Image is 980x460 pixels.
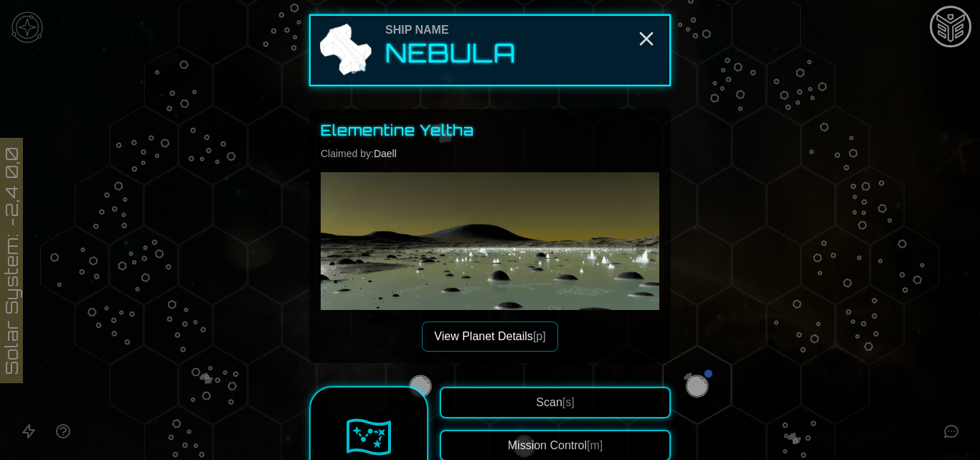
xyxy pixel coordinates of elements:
span: [m] [587,439,603,451]
button: Scan[s] [440,387,671,418]
span: [s] [562,396,575,408]
h3: Elementine Yeltha [321,121,474,141]
button: View Planet Details[p] [422,321,557,352]
span: [p] [533,330,546,342]
button: Close [635,27,658,50]
img: Sector [346,414,392,460]
span: Scan [536,396,574,408]
div: Ship Name [385,22,516,39]
div: Claimed by: [321,146,397,161]
img: Ship Icon [316,22,374,79]
h2: Nebula [385,39,516,67]
span: Daell [374,148,397,159]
